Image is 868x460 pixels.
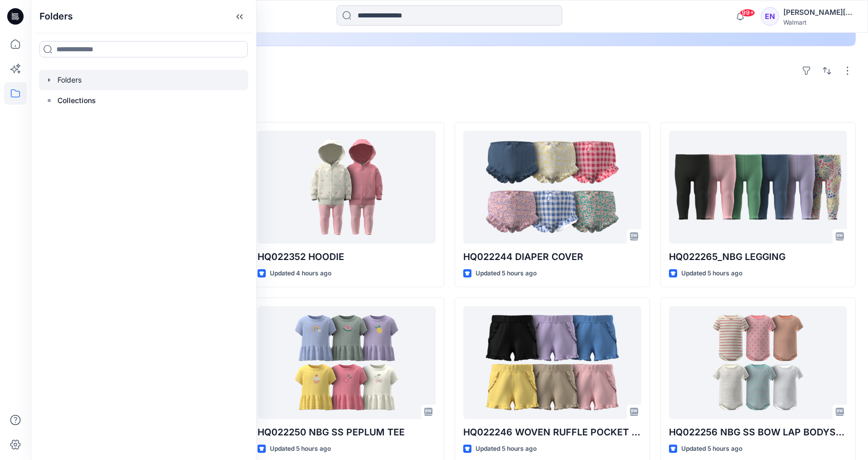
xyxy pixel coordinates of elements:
p: Updated 4 hours ago [270,268,331,279]
p: Updated 5 hours ago [476,444,537,454]
a: HQ022352 HOODIE [258,131,436,244]
p: Collections [57,94,96,107]
h4: Styles [43,99,856,112]
p: Updated 5 hours ago [270,444,331,454]
span: 99+ [740,9,755,17]
a: HQ022250 NBG SS PEPLUM TEE [258,306,436,419]
a: HQ022256 NBG SS BOW LAP BODYSUIT [669,306,847,419]
a: HQ022265_NBG LEGGING [669,131,847,244]
div: [PERSON_NAME][DATE] [783,6,855,18]
a: HQ022246 WOVEN RUFFLE POCKET SHORT [463,306,641,419]
p: HQ022265_NBG LEGGING [669,250,847,264]
p: HQ022244 DIAPER COVER [463,250,641,264]
p: HQ022352 HOODIE [258,250,436,264]
p: HQ022246 WOVEN RUFFLE POCKET SHORT [463,425,641,439]
div: Walmart [783,18,855,26]
p: HQ022250 NBG SS PEPLUM TEE [258,425,436,439]
div: EN [761,7,779,26]
p: Updated 5 hours ago [681,444,742,454]
a: HQ022244 DIAPER COVER [463,131,641,244]
p: Updated 5 hours ago [681,268,742,279]
p: HQ022256 NBG SS BOW LAP BODYSUIT [669,425,847,439]
p: Updated 5 hours ago [476,268,537,279]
